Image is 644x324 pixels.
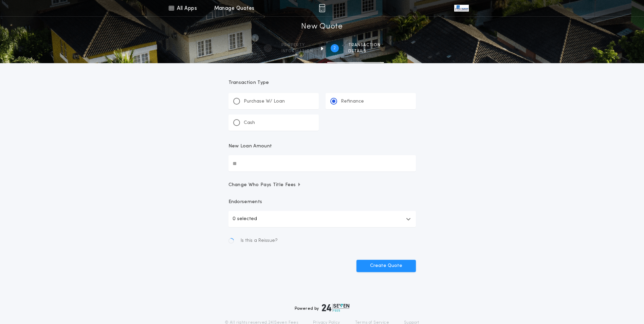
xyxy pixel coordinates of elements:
[319,4,325,12] img: img
[228,182,416,188] button: Change Who Pays Title Fees
[244,120,255,126] p: Cash
[356,260,416,272] button: Create Quote
[281,49,313,54] span: information
[333,46,336,51] h2: 2
[228,143,272,150] p: New Loan Amount
[454,5,468,12] img: vs-icon
[295,304,350,312] div: Powered by
[228,199,416,205] p: Endorsements
[241,237,278,244] span: Is this a Reissue?
[301,21,343,32] h1: New Quote
[233,215,257,223] p: 0 selected
[228,211,416,227] button: 0 selected
[228,79,416,86] p: Transaction Type
[244,98,285,105] p: Purchase W/ Loan
[348,49,381,54] span: details
[228,155,416,172] input: New Loan Amount
[341,98,364,105] p: Refinance
[228,182,301,188] span: Change Who Pays Title Fees
[348,42,381,48] span: Transaction
[281,42,313,48] span: Property
[322,304,350,312] img: logo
